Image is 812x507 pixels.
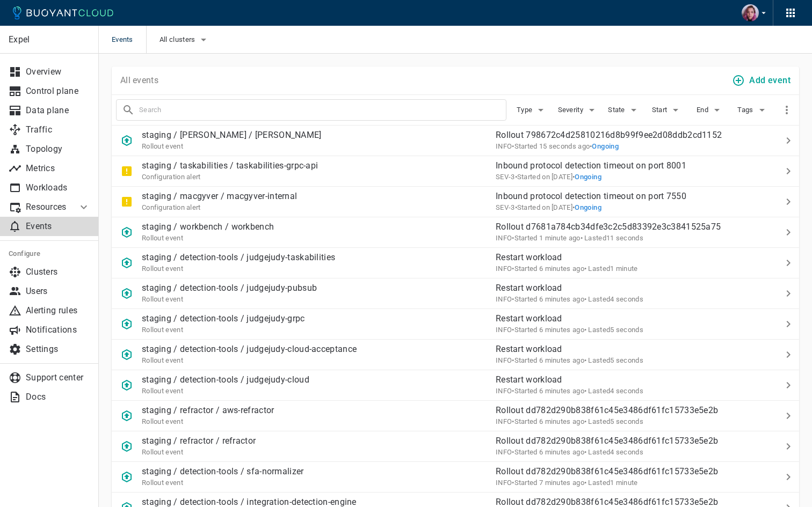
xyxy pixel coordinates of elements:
[26,221,90,232] p: Events
[26,67,90,77] p: Overview
[652,106,670,114] span: Start
[512,142,590,150] span: Wed, 24 Sep 2025 07:43:18 PDT / Wed, 24 Sep 2025 14:43:18 UTC
[496,344,758,355] p: Restart workload
[558,102,598,118] button: Severity
[542,173,572,181] relative-time: on [DATE]
[9,34,90,45] p: Expel
[142,436,256,446] p: staging / refractor / refractor
[742,4,759,21] img: Char Custodio
[26,86,90,97] p: Control plane
[517,106,534,114] span: Type
[142,234,183,242] span: Rollout event
[26,344,90,355] p: Settings
[26,286,90,297] p: Users
[512,264,584,273] span: Wed, 24 Sep 2025 07:37:35 PDT / Wed, 24 Sep 2025 14:37:35 UTC
[539,448,584,456] relative-time: 6 minutes ago
[512,356,584,364] span: Wed, 24 Sep 2025 07:37:34 PDT / Wed, 24 Sep 2025 14:37:34 UTC
[542,203,572,211] relative-time: on [DATE]
[496,173,515,181] span: SEV-3
[539,234,581,242] relative-time: 1 minute ago
[572,173,601,181] span: •
[142,313,305,324] p: staging / detection-tools / judgejudy-grpc
[26,182,90,193] p: Workloads
[693,102,727,118] button: End
[142,466,304,477] p: staging / detection-tools / sfa-normalizer
[697,106,711,114] span: End
[584,387,643,395] span: • Lasted 4 seconds
[496,234,512,242] span: INFO
[142,173,201,181] span: Configuration alert
[112,26,146,54] span: Events
[496,142,512,150] span: INFO
[496,405,758,416] p: Rollout dd782d290b838f61c45e3486df61fc15733e5e2b
[590,142,619,150] span: •
[9,249,90,258] h5: Configure
[142,374,309,385] p: staging / detection-tools / judgejudy-cloud
[142,344,357,355] p: staging / detection-tools / judgejudy-cloud-acceptance
[496,295,512,303] span: INFO
[142,203,201,211] span: Configuration alert
[496,387,512,395] span: INFO
[26,305,90,316] p: Alerting rules
[26,267,90,277] p: Clusters
[584,356,643,364] span: • Lasted 5 seconds
[496,479,512,487] span: INFO
[142,264,183,273] span: Rollout event
[496,417,512,425] span: INFO
[496,252,758,263] p: Restart workload
[496,191,758,202] p: Inbound protocol detection timeout on port 7550
[512,387,584,395] span: Wed, 24 Sep 2025 07:37:34 PDT / Wed, 24 Sep 2025 14:37:34 UTC
[584,448,643,456] span: • Lasted 4 seconds
[575,203,601,211] span: Ongoing
[142,222,274,232] p: staging / workbench / workbench
[539,264,584,273] relative-time: 6 minutes ago
[512,417,584,425] span: Wed, 24 Sep 2025 07:37:27 PDT / Wed, 24 Sep 2025 14:37:27 UTC
[120,75,158,86] p: All events
[584,295,643,303] span: • Lasted 4 seconds
[749,75,791,86] h4: Add event
[142,479,183,487] span: Rollout event
[584,326,643,334] span: • Lasted 5 seconds
[142,160,318,171] p: staging / taskabilities / taskabilities-grpc-api
[496,283,758,293] p: Restart workload
[142,405,274,416] p: staging / refractor / aws-refractor
[26,202,69,212] p: Resources
[730,71,795,90] button: Add event
[736,102,770,118] button: Tags
[512,326,584,334] span: Wed, 24 Sep 2025 07:37:34 PDT / Wed, 24 Sep 2025 14:37:34 UTC
[142,252,335,263] p: staging / detection-tools / judgejudy-taskabilities
[608,106,627,114] span: State
[539,326,584,334] relative-time: 6 minutes ago
[139,102,506,117] input: Search
[496,313,758,324] p: Restart workload
[496,264,512,273] span: INFO
[142,295,183,303] span: Rollout event
[515,173,572,181] span: Thu, 07 Aug 2025 07:31:37 PDT / Thu, 07 Aug 2025 14:31:37 UTC
[496,448,512,456] span: INFO
[539,142,590,150] relative-time: 15 seconds ago
[572,203,601,211] span: •
[584,264,638,273] span: • Lasted 1 minute
[142,191,297,202] p: staging / macgyver / macgyver-internal
[581,234,643,242] span: • Lasted 11 seconds
[142,417,183,425] span: Rollout event
[496,130,758,141] p: Rollout 798672c4d25810216d8b99f9ee2d08ddb2cd1152
[26,124,90,135] p: Traffic
[26,325,90,335] p: Notifications
[539,295,584,303] relative-time: 6 minutes ago
[496,160,758,171] p: Inbound protocol detection timeout on port 8001
[142,387,183,395] span: Rollout event
[26,105,90,116] p: Data plane
[650,102,684,118] button: Start
[496,356,512,364] span: INFO
[539,479,584,487] relative-time: 7 minutes ago
[160,35,198,44] span: All clusters
[584,417,643,425] span: • Lasted 5 seconds
[539,387,584,395] relative-time: 6 minutes ago
[515,203,572,211] span: Mon, 21 Jul 2025 08:44:37 PDT / Mon, 21 Jul 2025 15:44:37 UTC
[737,106,755,114] span: Tags
[26,392,90,402] p: Docs
[496,222,758,232] p: Rollout d7681a784cb34dfe3c2c5d83392e3c3841525a75
[515,102,549,118] button: Type
[142,142,183,150] span: Rollout event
